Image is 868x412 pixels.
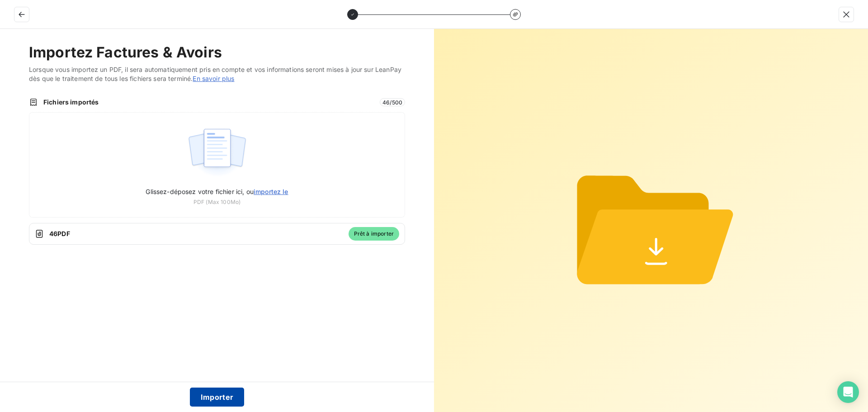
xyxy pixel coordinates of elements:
[49,229,343,238] span: 46 PDF
[380,98,405,106] span: 46 / 500
[187,123,247,181] img: illustration
[349,227,399,241] span: Prêt à importer
[193,198,241,206] span: PDF (Max 100Mo)
[254,188,288,195] span: importez le
[29,65,405,83] span: Lorsque vous importez un PDF, il sera automatiquement pris en compte et vos informations seront m...
[43,98,374,107] span: Fichiers importés
[837,381,859,403] div: Open Intercom Messenger
[193,75,234,82] a: En savoir plus
[146,188,288,195] span: Glissez-déposez votre fichier ici, ou
[190,388,245,407] button: Importer
[29,43,405,62] h2: Importez Factures & Avoirs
